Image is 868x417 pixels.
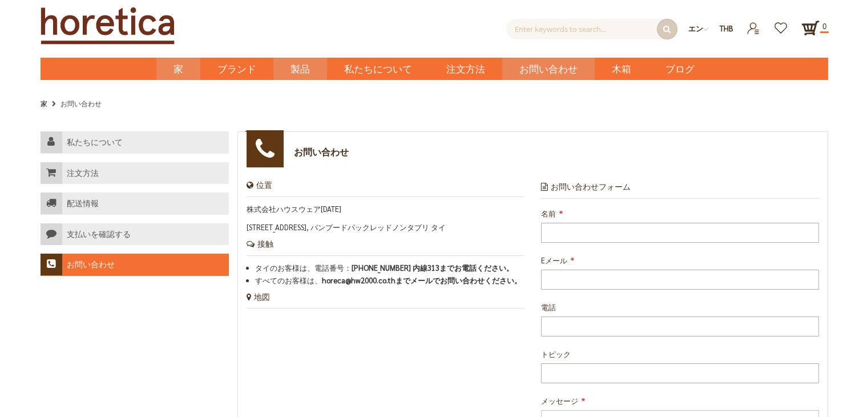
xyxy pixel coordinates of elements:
a: horeca@hw2000.co.thまでメールでお問い合わせください。 [322,275,522,285]
a: 私たちについて [41,131,229,154]
font: 0 [822,21,826,31]
font: お問い合わせ [294,145,349,159]
font: 配送情報 [67,198,99,210]
a: 注文方法 [41,162,229,185]
font: 家 [41,99,47,108]
font: 位置 [256,179,272,191]
font: 製品 [290,62,310,77]
font: ブログ [665,62,695,77]
a: 家 [156,58,200,80]
a: 支払いを確認する [41,223,229,246]
a: ブランド [200,58,273,80]
a: 注文方法 [429,58,502,80]
font: 注文方法 [67,167,99,179]
font: お問い合わせ [519,62,578,77]
font: 注文方法 [446,62,485,77]
font: 支払いを確認する [67,228,131,240]
a: 家 [41,97,47,110]
font: 私たちについて [67,137,123,149]
a: ログイン [740,19,768,29]
font: トピック [541,349,571,359]
font: Eメール [541,255,567,265]
a: お問い合わせ [502,58,595,80]
font: お問い合わせフォーム [551,181,631,193]
font: 株式会社ハウスウェア[DATE] [247,204,341,214]
font: 接触 [257,238,273,250]
a: お問い合わせ [41,254,229,276]
font: すべてのお客様は、 [255,275,322,285]
font: 私たちについて [344,62,412,77]
font: 電話 [541,302,556,312]
a: 木箱 [595,58,648,80]
img: ホレティカ.com [41,7,175,45]
font: 家 [173,62,183,77]
font: エン [688,23,703,33]
font: 名前 [541,209,556,218]
a: [PHONE_NUMBER] 内線313までお電話ください。 [352,263,514,272]
font: お問い合わせ [67,259,115,271]
a: 配送情報 [41,193,229,215]
img: dropdown-icon.svg [703,26,708,32]
font: タイのお客様は、電話番号： [255,263,352,272]
a: 製品 [273,58,327,80]
font: [STREET_ADDRESS], バンプードパックレッドノンタブリ タイ [247,222,446,232]
a: 0 [801,19,819,37]
font: お問い合わせ [60,99,102,108]
font: 木箱 [612,62,631,77]
a: 私たちについて [327,58,429,80]
a: ウィッシュリスト [768,19,796,29]
font: THB [720,23,733,33]
a: ブログ [648,58,712,80]
font: ブランド [217,62,256,77]
font: メッセージ [541,396,578,406]
font: 地図 [254,291,270,303]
